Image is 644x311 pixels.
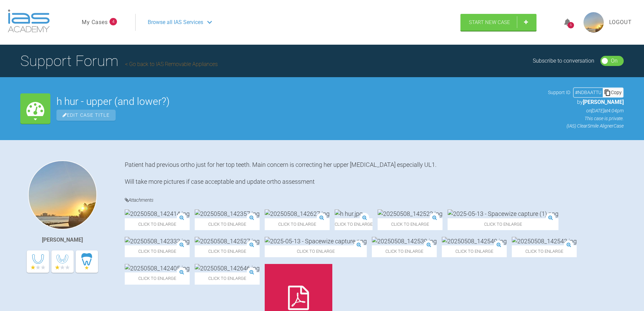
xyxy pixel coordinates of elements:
[335,218,373,230] span: Click to enlarge
[125,61,218,67] a: Go back to IAS Removable Appliances
[56,110,116,121] span: Edit Case Title
[125,196,624,204] h4: Attachments
[125,245,190,257] span: Click to enlarge
[148,18,203,27] span: Browse all IAS Services
[442,245,507,257] span: Click to enlarge
[125,209,190,218] img: 20250508_142414.jpg
[42,236,83,244] div: [PERSON_NAME]
[195,245,260,257] span: Click to enlarge
[378,218,443,230] span: Click to enlarge
[28,160,97,229] img: Bernadette Ssentoogo
[125,218,190,230] span: Click to enlarge
[548,115,624,122] p: This case is private.
[548,122,624,130] p: (IAS) ClearSmile Aligner Case
[82,18,108,27] a: My Cases
[603,88,623,97] div: Copy
[460,14,536,31] a: Start New Case
[378,209,443,218] img: 20250508_142522.jpg
[265,237,367,245] img: 2025-05-13 - Spacewize capture.png
[372,237,437,245] img: 20250508_142539.jpg
[448,209,558,218] img: 2025-05-13 - Spacewize capture (1).png
[533,57,594,65] div: Subscribe to conversation
[265,245,367,257] span: Click to enlarge
[195,237,260,245] img: 20250508_142527.jpg
[372,245,437,257] span: Click to enlarge
[574,89,603,96] div: # NDBAATTU
[548,89,570,96] span: Support ID
[56,96,542,107] h2: h hur - upper (and lower?)
[265,209,330,218] img: 20250508_142627.jpg
[568,22,574,28] div: 6
[448,218,558,230] span: Click to enlarge
[469,19,510,25] span: Start New Case
[548,107,624,114] p: on [DATE] at 4:04pm
[583,99,624,105] span: [PERSON_NAME]
[265,218,330,230] span: Click to enlarge
[125,264,190,272] img: 20250508_142405.jpg
[195,272,260,284] span: Click to enlarge
[548,98,624,107] p: by
[512,237,577,245] img: 20250508_142543.jpg
[195,218,260,230] span: Click to enlarge
[125,272,190,284] span: Click to enlarge
[512,245,577,257] span: Click to enlarge
[583,12,604,32] img: profile.png
[335,209,363,218] img: h hur.jpg
[195,209,260,218] img: 20250508_142357.jpg
[125,237,190,245] img: 20250508_142333.jpg
[195,264,260,272] img: 20250508_142646.jpg
[125,160,624,186] div: Patient had previous ortho just for her top teeth. Main concern is correcting her upper [MEDICAL_...
[20,49,218,73] h1: Support Forum
[8,9,50,32] img: logo-light.3e3ef733.png
[609,18,632,27] a: Logout
[110,18,117,25] span: 4
[442,237,507,245] img: 20250508_142549.jpg
[611,57,618,65] div: On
